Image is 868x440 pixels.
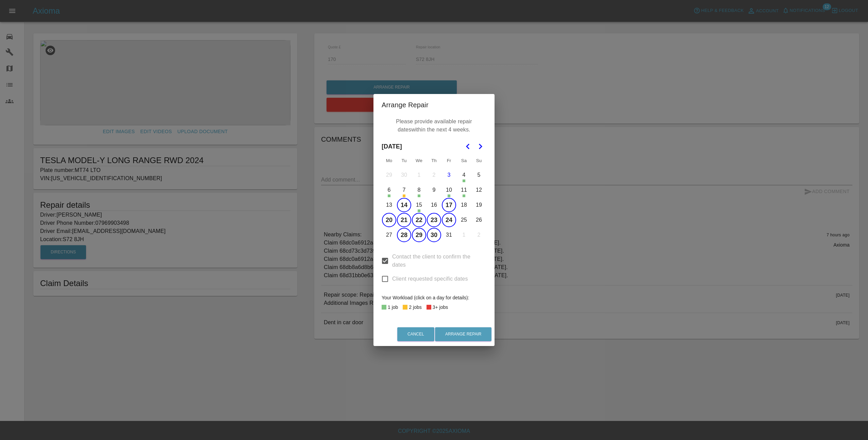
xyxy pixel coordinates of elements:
[392,275,468,283] span: Client requested specific dates
[392,253,481,269] span: Contact the client to confirm the dates
[382,139,402,154] span: [DATE]
[472,228,486,242] button: Sunday, November 2nd, 2025
[382,228,396,242] button: Monday, October 27th, 2025
[435,327,491,341] button: Arrange Repair
[441,154,456,168] th: Friday
[457,228,471,242] button: Saturday, November 1st, 2025
[427,154,441,168] th: Thursday
[388,303,398,311] div: 1 job
[412,183,426,197] button: Wednesday, October 8th, 2025
[442,213,456,227] button: Friday, October 24th, 2025, selected
[397,183,411,197] button: Tuesday, October 7th, 2025
[382,183,396,197] button: Monday, October 6th, 2025
[397,168,411,182] button: Tuesday, September 30th, 2025
[382,213,396,227] button: Monday, October 20th, 2025, selected
[457,213,471,227] button: Saturday, October 25th, 2025
[385,116,483,136] p: Please provide available repair dates within the next 4 weeks.
[427,198,441,212] button: Thursday, October 16th, 2025
[472,168,486,182] button: Sunday, October 5th, 2025
[472,213,486,227] button: Sunday, October 26th, 2025
[472,198,486,212] button: Sunday, October 19th, 2025
[462,140,474,153] button: Go to the Previous Month
[382,294,486,302] div: Your Workload (click on a day for details):
[433,303,448,311] div: 3+ jobs
[397,213,411,227] button: Tuesday, October 21st, 2025, selected
[456,154,471,168] th: Saturday
[382,168,396,182] button: Monday, September 29th, 2025
[442,198,456,212] button: Friday, October 17th, 2025, selected
[427,213,441,227] button: Thursday, October 23rd, 2025, selected
[442,168,456,182] button: Today, Friday, October 3rd, 2025
[412,154,427,168] th: Wednesday
[412,228,426,242] button: Wednesday, October 29th, 2025, selected
[442,183,456,197] button: Friday, October 10th, 2025
[412,213,426,227] button: Wednesday, October 22nd, 2025, selected
[382,154,486,242] table: October 2025
[474,140,486,153] button: Go to the Next Month
[457,183,471,197] button: Saturday, October 11th, 2025
[442,228,456,242] button: Friday, October 31st, 2025
[427,183,441,197] button: Thursday, October 9th, 2025
[472,183,486,197] button: Sunday, October 12th, 2025
[382,198,396,212] button: Monday, October 13th, 2025
[457,198,471,212] button: Saturday, October 18th, 2025
[397,327,434,341] button: Cancel
[373,94,495,116] h2: Arrange Repair
[412,198,426,212] button: Wednesday, October 15th, 2025
[457,168,471,182] button: Saturday, October 4th, 2025
[382,154,397,168] th: Monday
[427,228,441,242] button: Thursday, October 30th, 2025, selected
[471,154,486,168] th: Sunday
[397,228,411,242] button: Tuesday, October 28th, 2025, selected
[397,198,411,212] button: Tuesday, October 14th, 2025, selected
[397,154,412,168] th: Tuesday
[409,303,421,311] div: 2 jobs
[412,168,426,182] button: Wednesday, October 1st, 2025
[427,168,441,182] button: Thursday, October 2nd, 2025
